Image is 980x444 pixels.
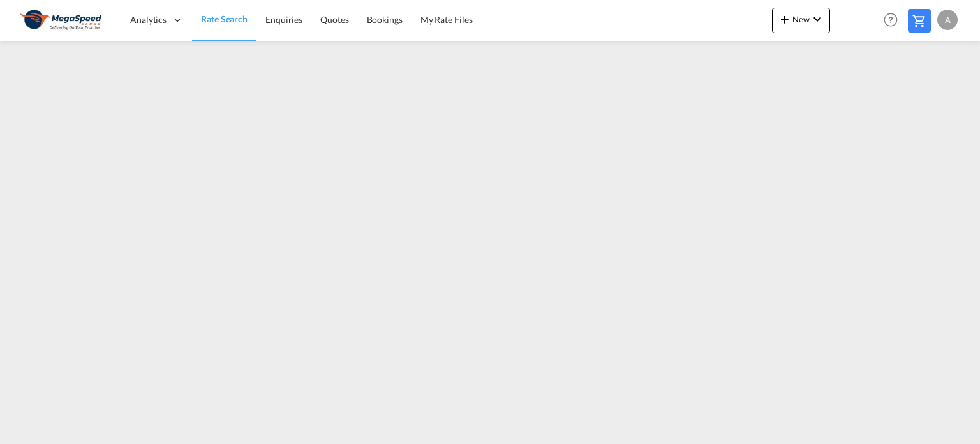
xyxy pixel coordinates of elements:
[201,13,248,24] span: Rate Search
[937,10,958,30] div: A
[367,14,403,25] span: Bookings
[19,6,105,34] img: ad002ba0aea611eda5429768204679d3.JPG
[777,11,792,27] md-icon: icon-plus 400-fg
[777,14,825,24] span: New
[265,14,302,25] span: Enquiries
[420,14,473,25] span: My Rate Files
[810,11,825,27] md-icon: icon-chevron-down
[320,14,348,25] span: Quotes
[130,13,167,26] span: Analytics
[880,9,908,32] div: Help
[772,8,830,33] button: icon-plus 400-fgNewicon-chevron-down
[880,9,902,31] span: Help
